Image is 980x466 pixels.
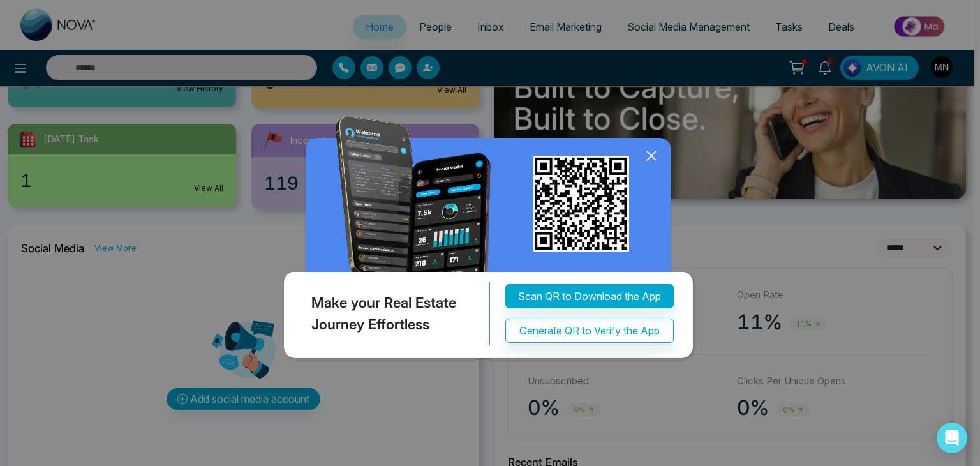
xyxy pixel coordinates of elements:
[505,285,674,309] button: Scan QR to Download the App
[533,156,629,252] img: qr_for_download_app.png
[505,319,674,343] button: Generate QR to Verify the App
[281,282,490,346] div: Make your Real Estate Journey Effortless
[281,116,699,365] img: QRModal
[937,423,967,453] div: Open Intercom Messenger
